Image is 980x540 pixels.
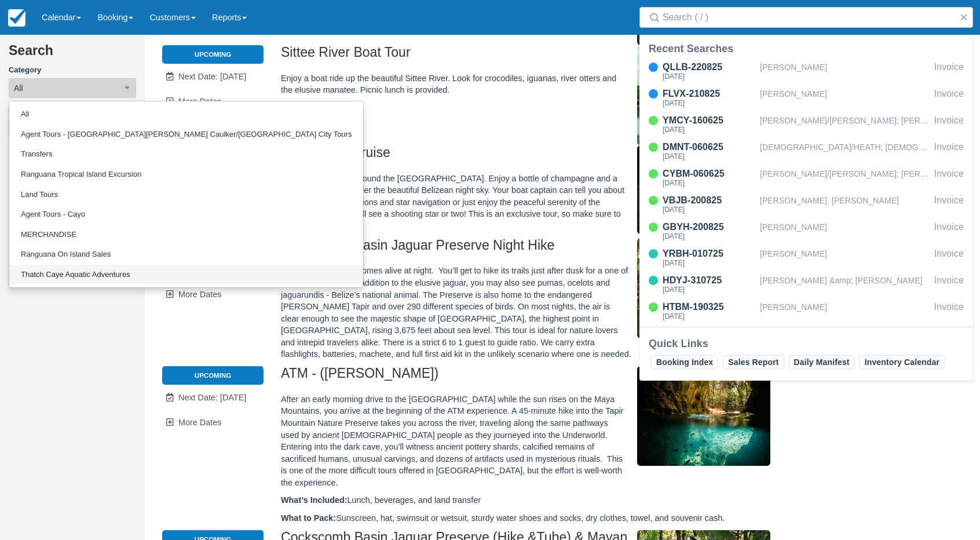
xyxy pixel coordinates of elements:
[178,72,246,81] span: Next Date: [DATE]
[760,273,930,295] div: [PERSON_NAME] &amp; [PERSON_NAME]
[760,194,930,216] div: [PERSON_NAME], [PERSON_NAME]
[281,45,802,67] h2: Sittee River Boat Tour
[639,87,973,109] a: FLVX-210825[DATE][PERSON_NAME]Invoice
[178,290,221,299] span: More Dates
[178,418,221,427] span: More Dates
[9,125,363,145] a: Agent Tours - [GEOGRAPHIC_DATA][PERSON_NAME] Caulker/[GEOGRAPHIC_DATA] City Tours
[663,260,755,267] div: [DATE]
[8,9,25,27] img: checkfront-main-nav-mini-logo.png
[649,337,964,351] div: Quick Links
[639,60,973,82] a: QLLB-220825[DATE][PERSON_NAME]Invoice
[281,495,348,505] strong: What’s Included:
[663,73,755,80] div: [DATE]
[934,167,964,189] div: Invoice
[637,366,770,466] img: M42-2
[651,355,718,369] a: Booking Index
[281,238,802,260] h2: Cockscomb Basin Jaguar Preserve Night Hike
[934,87,964,109] div: Invoice
[281,512,802,524] p: Sunscreen, hat, swimsuit or wetsuit, sturdy water shoes and socks, dry clothes, towel, and souven...
[281,145,802,167] h2: Stargazer's Cruise
[934,60,964,82] div: Invoice
[663,206,755,213] div: [DATE]
[723,355,784,369] a: Sales Report
[649,42,964,56] div: Recent Searches
[639,114,973,136] a: YMCY-160625[DATE][PERSON_NAME]/[PERSON_NAME]; [PERSON_NAME]/[PERSON_NAME]Invoice
[281,173,802,232] p: An hour long cruise around the [GEOGRAPHIC_DATA]. Enjoy a bottle of champagne and a romantic boat...
[9,185,363,205] a: Land Tours
[934,140,964,162] div: Invoice
[9,265,363,285] a: Thatch Caye Aquatic Adventures
[639,194,973,216] a: VBJB-200825[DATE][PERSON_NAME], [PERSON_NAME]Invoice
[162,65,264,89] a: Next Date: [DATE]
[934,247,964,269] div: Invoice
[663,247,755,261] div: YRBH-010725
[281,393,802,489] p: After an early morning drive to the [GEOGRAPHIC_DATA] while the sun rises on the Maya Mountains, ...
[934,220,964,242] div: Invoice
[663,114,755,127] div: YMCY-160625
[760,140,930,162] div: [DEMOGRAPHIC_DATA]/HEATH; [DEMOGRAPHIC_DATA]/[PERSON_NAME]
[663,313,755,320] div: [DATE]
[639,220,973,242] a: GBYH-200825[DATE][PERSON_NAME]Invoice
[281,494,802,506] p: Lunch, beverages, and land transfer
[637,45,770,145] img: M307-1
[663,194,755,207] div: VBJB-200825
[178,393,246,402] span: Next Date: [DATE]
[663,100,755,107] div: [DATE]
[789,355,855,369] a: Daily Manifest
[663,273,755,287] div: HDYJ-310725
[860,355,945,369] a: Inventory Calendar
[639,300,973,322] a: HTBM-190325[DATE][PERSON_NAME]Invoice
[178,97,221,106] span: More Dates
[934,300,964,322] div: Invoice
[162,386,264,410] a: Next Date: [DATE]
[760,247,930,269] div: [PERSON_NAME]
[760,167,930,189] div: [PERSON_NAME]/[PERSON_NAME]; [PERSON_NAME]/[PERSON_NAME]
[663,180,755,187] div: [DATE]
[760,87,930,109] div: [PERSON_NAME]
[760,60,930,82] div: [PERSON_NAME]
[663,233,755,240] div: [DATE]
[663,126,755,133] div: [DATE]
[639,247,973,269] a: YRBH-010725[DATE][PERSON_NAME]Invoice
[639,167,973,189] a: CYBM-060625[DATE][PERSON_NAME]/[PERSON_NAME]; [PERSON_NAME]/[PERSON_NAME]Invoice
[663,140,755,154] div: DMNT-060625
[760,300,930,322] div: [PERSON_NAME]
[281,513,336,523] strong: What to Pack:
[663,60,755,74] div: QLLB-220825
[637,238,770,338] img: M104-1
[9,65,136,76] label: Category
[9,225,363,245] a: MERCHANDISE
[9,144,363,165] a: Transfers
[9,43,136,65] h2: Search
[281,265,802,360] p: The jaguar preserve comes alive at night. You’ll get to hike its trails just after dusk for a one...
[9,165,363,185] a: Ranguana Tropical Island Excursion
[663,220,755,234] div: GBYH-200825
[663,87,755,101] div: FLVX-210825
[934,194,964,216] div: Invoice
[934,114,964,136] div: Invoice
[281,72,802,96] p: Enjoy a boat ride up the beautiful Sittee River. Look for crocodiles, iguanas, river otters and t...
[9,104,363,125] a: All
[281,366,802,388] h2: ATM - ([PERSON_NAME])
[934,273,964,295] div: Invoice
[639,273,973,295] a: HDYJ-310725[DATE][PERSON_NAME] &amp; [PERSON_NAME]Invoice
[9,245,363,265] a: Ranguana On Island Sales
[639,140,973,162] a: DMNT-060625[DATE][DEMOGRAPHIC_DATA]/HEATH; [DEMOGRAPHIC_DATA]/[PERSON_NAME]Invoice
[14,82,23,94] span: All
[9,78,136,98] button: All
[9,205,363,225] a: Agent Tours - Cayo
[663,153,755,160] div: [DATE]
[663,167,755,181] div: CYBM-060625
[760,114,930,136] div: [PERSON_NAME]/[PERSON_NAME]; [PERSON_NAME]/[PERSON_NAME]
[162,366,264,385] li: Upcoming
[663,7,955,28] input: Search ( / )
[760,220,930,242] div: [PERSON_NAME]
[162,45,264,64] li: Upcoming
[663,286,755,293] div: [DATE]
[637,145,770,234] img: M308-1
[663,300,755,314] div: HTBM-190325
